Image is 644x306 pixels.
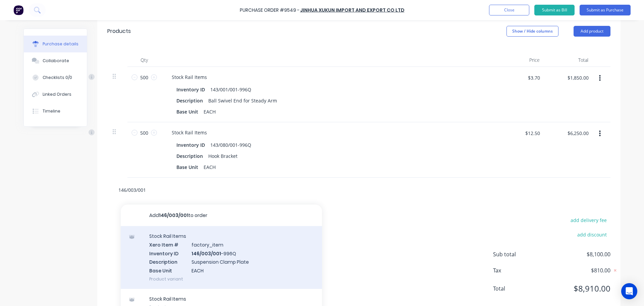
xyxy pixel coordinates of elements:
[201,107,218,117] div: EACH
[208,85,254,94] div: 143/001/001-996Q
[24,103,87,120] button: Timeline
[174,96,206,105] div: Description
[174,107,201,117] div: Base Unit
[496,53,545,67] div: Price
[127,53,161,67] div: Qty
[174,140,208,150] div: Inventory ID
[574,26,610,37] button: Add product
[493,285,543,293] span: Total
[506,26,558,37] button: Show / Hide columns
[43,75,72,81] div: Checklists 0/0
[543,250,610,258] span: $8,100.00
[43,108,60,114] div: Timeline
[174,85,208,94] div: Inventory ID
[166,128,212,137] div: Stock Rail Items
[206,96,280,105] div: Ball Swivel End for Steady Arm
[174,151,206,161] div: Description
[545,53,594,67] div: Total
[206,151,240,161] div: Hook Bracket
[121,205,322,226] button: Add146/003/001to order
[118,183,252,196] input: Start typing to add a product...
[24,52,87,69] button: Collaborate
[543,266,610,274] span: $810.00
[24,36,87,52] button: Purchase details
[567,216,610,224] button: add delivery fee
[621,283,637,299] div: Open Intercom Messenger
[240,7,300,14] div: Purchase Order #9549 -
[543,282,610,295] span: $8,910.00
[493,250,543,258] span: Sub total
[208,140,254,150] div: 143/080/001-996Q
[24,69,87,86] button: Checklists 0/0
[166,72,212,82] div: Stock Rail Items
[24,86,87,103] button: Linked Orders
[489,5,529,15] button: Close
[580,5,631,15] button: Submit as Purchase
[201,162,218,172] div: EACH
[493,266,543,274] span: Tax
[43,58,69,64] div: Collaborate
[107,27,131,35] div: Products
[174,162,201,172] div: Base Unit
[573,230,610,239] button: add discount
[43,41,78,47] div: Purchase details
[534,5,575,15] button: Submit as Bill
[13,5,23,15] img: Factory
[43,91,71,97] div: Linked Orders
[300,7,405,13] a: Jinhua Xukun Import and Export CO LTD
